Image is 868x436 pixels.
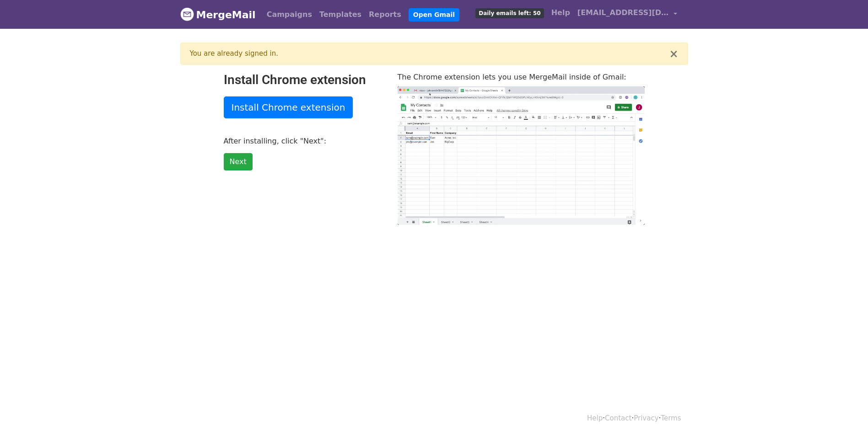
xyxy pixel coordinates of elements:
[475,8,544,18] span: Daily emails left: 50
[224,153,253,170] a: Next
[224,72,384,88] h2: Install Chrome extension
[669,48,678,59] button: ×
[263,5,316,24] a: Campaigns
[180,5,256,24] a: MergeMail
[577,7,669,18] span: [EMAIL_ADDRESS][DOMAIN_NAME]
[224,136,384,146] p: After installing, click "Next":
[634,414,658,422] a: Privacy
[316,5,365,24] a: Templates
[661,414,681,422] a: Terms
[365,5,405,24] a: Reports
[190,48,669,59] div: You are already signed in.
[574,4,681,25] a: [EMAIL_ADDRESS][DOMAIN_NAME]
[605,414,631,422] a: Contact
[409,8,459,21] a: Open Gmail
[587,414,603,422] a: Help
[398,72,645,82] p: The Chrome extension lets you use MergeMail inside of Gmail:
[822,392,868,436] iframe: Chat Widget
[548,4,574,22] a: Help
[472,4,547,22] a: Daily emails left: 50
[224,96,353,118] a: Install Chrome extension
[180,7,194,21] img: MergeMail logo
